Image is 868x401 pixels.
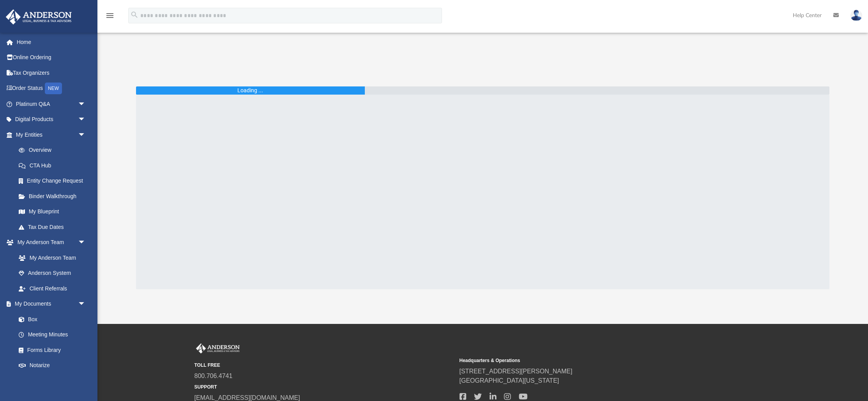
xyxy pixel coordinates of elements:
[11,281,94,296] a: Client Referrals
[105,11,115,20] i: menu
[11,311,90,327] a: Box
[4,9,74,25] img: Anderson Advisors Platinum Portal
[78,235,94,251] span: arrow_drop_down
[194,373,233,379] a: 800.706.4741
[78,373,94,389] span: arrow_drop_down
[460,377,559,384] a: [GEOGRAPHIC_DATA][US_STATE]
[5,296,94,312] a: My Documentsarrow_drop_down
[11,358,94,373] a: Notarize
[194,383,454,390] small: SUPPORT
[194,362,454,369] small: TOLL FREE
[5,112,97,127] a: Digital Productsarrow_drop_down
[850,10,862,21] img: User Pic
[5,65,97,81] a: Tax Organizers
[11,188,97,204] a: Binder Walkthrough
[78,127,94,143] span: arrow_drop_down
[78,112,94,128] span: arrow_drop_down
[5,127,97,142] a: My Entitiesarrow_drop_down
[5,96,97,112] a: Platinum Q&Aarrow_drop_down
[460,357,719,364] small: Headquarters & Operations
[11,327,94,343] a: Meeting Minutes
[11,342,90,358] a: Forms Library
[105,15,115,20] a: menu
[460,368,573,375] a: [STREET_ADDRESS][PERSON_NAME]
[11,219,97,235] a: Tax Due Dates
[5,34,97,50] a: Home
[11,250,90,266] a: My Anderson Team
[11,266,94,281] a: Anderson System
[78,96,94,112] span: arrow_drop_down
[237,86,263,95] div: Loading ...
[11,173,97,189] a: Entity Change Request
[45,83,62,94] div: NEW
[5,50,97,65] a: Online Ordering
[5,373,94,389] a: Online Learningarrow_drop_down
[194,343,241,354] img: Anderson Advisors Platinum Portal
[78,296,94,312] span: arrow_drop_down
[11,158,97,173] a: CTA Hub
[5,81,97,97] a: Order StatusNEW
[11,204,94,220] a: My Blueprint
[5,235,94,250] a: My Anderson Teamarrow_drop_down
[130,11,139,19] i: search
[194,394,300,401] a: [EMAIL_ADDRESS][DOMAIN_NAME]
[11,142,97,158] a: Overview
